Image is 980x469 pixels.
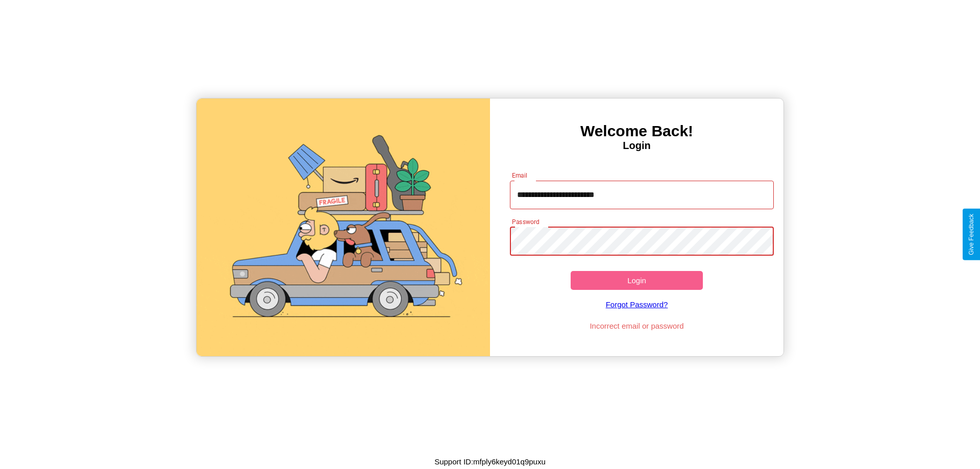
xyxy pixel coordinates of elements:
[490,122,783,140] h3: Welcome Back!
[512,171,528,180] label: Email
[490,140,783,152] h4: Login
[968,214,975,255] div: Give Feedback
[197,98,490,356] img: gif
[434,455,546,468] p: Support ID: mfply6keyd01q9puxu
[512,217,539,226] label: Password
[505,290,769,319] a: Forgot Password?
[505,319,769,333] p: Incorrect email or password
[571,271,703,290] button: Login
